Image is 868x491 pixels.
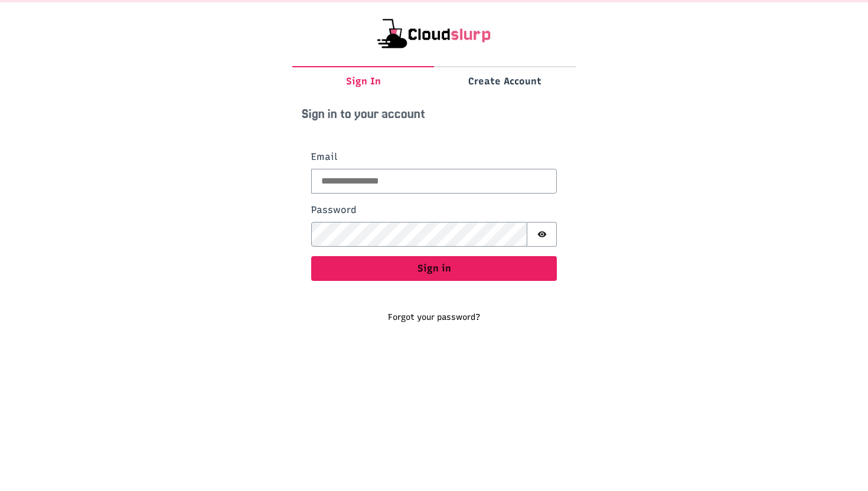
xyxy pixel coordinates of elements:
[388,352,481,364] a: Go to Landing Page
[311,150,557,164] label: Email
[527,222,557,247] button: Show password
[292,66,434,96] button: Sign In
[434,66,576,96] button: Create Account
[380,307,488,328] button: Forgot your password?
[302,105,566,124] h1: Sign in to your account
[311,256,557,281] button: Sign in
[311,203,557,217] label: Password
[306,17,562,52] img: cloudslurp-text.png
